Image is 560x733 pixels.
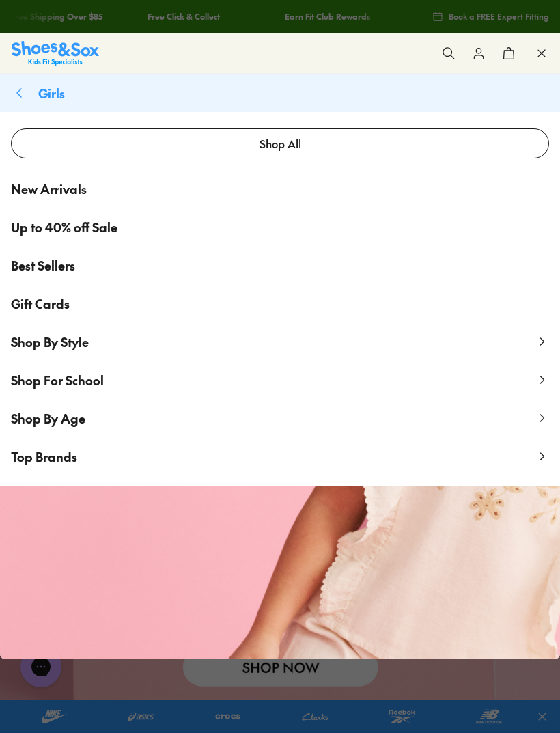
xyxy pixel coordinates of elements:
[432,4,549,29] a: Book a FREE Expert Fitting
[11,372,104,389] span: Shop For School
[11,256,75,275] span: Best Sellers
[11,410,85,427] span: Shop By Age
[12,41,99,65] img: SNS_Logo_Responsive.svg
[11,180,87,198] span: New Arrivals
[38,85,65,102] span: Girls
[449,10,549,23] span: Book a FREE Expert Fitting
[11,333,89,350] span: Shop By Style
[11,294,70,313] span: Gift Cards
[12,41,99,65] a: Shoes & Sox
[11,448,77,465] span: Top Brands
[11,218,117,236] span: Up to 40% off Sale
[11,128,549,158] a: Shop All
[14,641,68,692] iframe: Gorgias live chat messenger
